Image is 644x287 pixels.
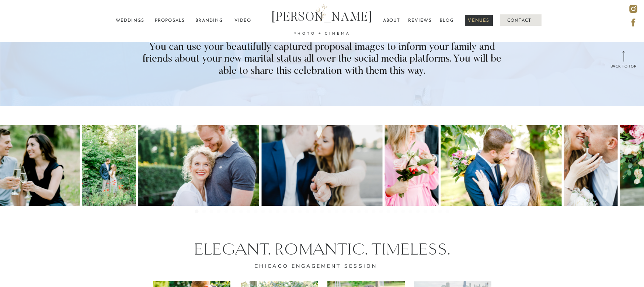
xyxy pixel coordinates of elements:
[357,210,361,213] li: Page dot 23
[564,125,618,206] img: proposal page
[387,210,390,213] li: Page dot 27
[313,210,317,213] li: Page dot 17
[156,262,476,271] h2: Chicago Engagement session
[276,210,280,213] li: Page dot 12
[202,210,206,213] li: Page dot 2
[431,210,435,213] li: Page dot 33
[217,210,221,213] li: Page dot 4
[394,210,398,213] li: Page dot 28
[607,49,640,69] a: back to top
[438,210,442,213] li: Page dot 34
[232,16,254,26] a: video
[262,6,382,38] a: [PERSON_NAME]
[269,210,272,213] li: Page dot 11
[232,210,236,213] li: Page dot 6
[153,16,187,26] a: proposals
[261,125,383,206] img: show the bling
[192,239,452,256] p: ELEGANT. ROMANTIC. TIMELESS.
[192,16,226,26] a: Branding
[254,210,258,213] li: Page dot 9
[335,210,339,213] li: Page dot 20
[465,15,493,26] a: venues
[395,7,409,17] b: yes
[446,210,449,213] li: Page dot 35
[441,125,562,206] img: engagement session proposal
[372,210,376,213] li: Page dot 25
[261,210,265,213] li: Page dot 10
[439,16,455,26] a: BLOG
[82,125,136,206] img: how do I propose
[306,210,309,213] li: Page dot 16
[239,210,243,213] li: Page dot 7
[382,16,401,26] a: ABOUT
[379,210,383,213] li: Page dot 26
[416,210,420,213] li: Page dot 31
[210,210,213,213] li: Page dot 3
[328,210,331,213] li: Page dot 19
[350,210,354,213] li: Page dot 22
[385,125,439,206] img: pink dress for engagement session in chicago
[401,210,405,213] li: Page dot 29
[283,210,287,213] li: Page dot 13
[408,16,431,26] a: reviews
[113,16,147,26] a: weddings
[320,210,324,213] li: Page dot 18
[291,210,295,213] li: Page dot 14
[342,210,346,213] li: Page dot 21
[298,210,302,213] li: Page dot 15
[409,210,412,213] li: Page dot 30
[424,210,427,213] li: Page dot 32
[195,210,199,213] li: Page dot 1
[365,210,368,213] li: Page dot 24
[247,210,250,213] li: Page dot 8
[138,125,259,206] img: engagement soot
[500,16,539,26] a: CONTACT
[224,210,228,213] li: Page dot 5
